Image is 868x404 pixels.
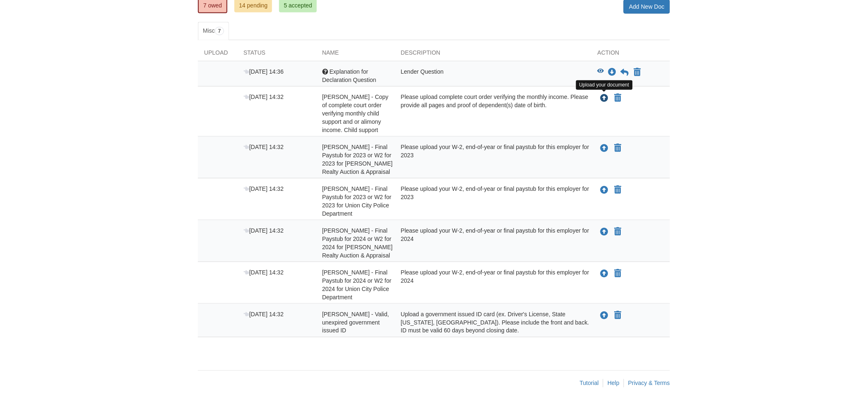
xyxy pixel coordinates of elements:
button: View Explanation for Declaration Question [598,68,604,77]
div: Status [237,48,316,61]
span: [DATE] 14:32 [244,185,284,192]
span: [DATE] 14:32 [244,227,284,234]
div: Upload [198,48,237,61]
div: Description [395,48,591,61]
span: [DATE] 14:32 [244,144,284,150]
button: Declare Tosha Funes - Final Paystub for 2024 or W2 for 2024 for Tarter Realty Auction & Appraisal... [614,227,622,237]
button: Declare Tosha Funes - Copy of complete court order verifying monthly child support and or alimony... [614,93,622,103]
span: [DATE] 14:32 [244,311,284,317]
div: Action [591,48,670,61]
div: Name [316,48,395,61]
a: Tutorial [580,380,599,387]
span: [PERSON_NAME] - Valid, unexpired government issued ID [322,311,389,334]
div: Lender Question [395,67,591,84]
span: [PERSON_NAME] - Final Paystub for 2024 or W2 for 2024 for [PERSON_NAME] Realty Auction & Appraisal [322,227,393,259]
a: Download Explanation for Declaration Question [608,69,617,76]
span: [DATE] 14:32 [244,94,284,100]
button: Upload Tosha Funes - Final Paystub for 2023 or W2 for 2023 for Union City Police Department [600,185,610,195]
a: Help [608,380,620,387]
span: [PERSON_NAME] - Copy of complete court order verifying monthly child support and or alimony incom... [322,94,388,133]
span: [PERSON_NAME] - Final Paystub for 2024 or W2 for 2024 for Union City Police Department [322,269,391,301]
span: 7 [215,27,224,35]
div: Please upload your W-2, end-of-year or final paystub for this employer for 2023 [395,185,591,218]
div: Please upload your W-2, end-of-year or final paystub for this employer for 2023 [395,143,591,176]
button: Upload Tosha Funes - Valid, unexpired government issued ID [600,310,610,321]
button: Upload Tosha Funes - Copy of complete court order verifying monthly child support and or alimony ... [600,93,610,103]
button: Upload Tosha Funes - Final Paystub for 2023 or W2 for 2023 for Tarter Realty Auction & Appraisal [600,143,610,154]
span: [DATE] 14:32 [244,269,284,276]
a: Privacy & Terms [628,380,670,387]
button: Declare Tosha Funes - Final Paystub for 2023 or W2 for 2023 for Tarter Realty Auction & Appraisal... [614,143,622,153]
button: Declare Tosha Funes - Final Paystub for 2024 or W2 for 2024 for Union City Police Department not ... [614,269,622,279]
div: Upload your document [576,80,633,90]
div: Upload a government issued ID card (ex. Driver's License, State [US_STATE], [GEOGRAPHIC_DATA]). P... [395,310,591,335]
span: [PERSON_NAME] - Final Paystub for 2023 or W2 for 2023 for [PERSON_NAME] Realty Auction & Appraisal [322,144,393,175]
button: Upload Tosha Funes - Final Paystub for 2024 or W2 for 2024 for Tarter Realty Auction & Appraisal [600,226,610,237]
a: Misc [198,22,229,40]
span: [DATE] 14:36 [244,68,284,75]
span: Explanation for Declaration Question [322,68,376,83]
div: Please upload your W-2, end-of-year or final paystub for this employer for 2024 [395,226,591,260]
button: Upload Tosha Funes - Final Paystub for 2024 or W2 for 2024 for Union City Police Department [600,268,610,279]
button: Declare Explanation for Declaration Question not applicable [633,67,642,77]
button: Declare Tosha Funes - Valid, unexpired government issued ID not applicable [614,310,622,320]
div: Please upload complete court order verifying the monthly income. Please provide all pages and pro... [395,93,591,134]
button: Declare Tosha Funes - Final Paystub for 2023 or W2 for 2023 for Union City Police Department not ... [614,185,622,195]
div: Please upload your W-2, end-of-year or final paystub for this employer for 2024 [395,268,591,301]
span: [PERSON_NAME] - Final Paystub for 2023 or W2 for 2023 for Union City Police Department [322,185,391,217]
